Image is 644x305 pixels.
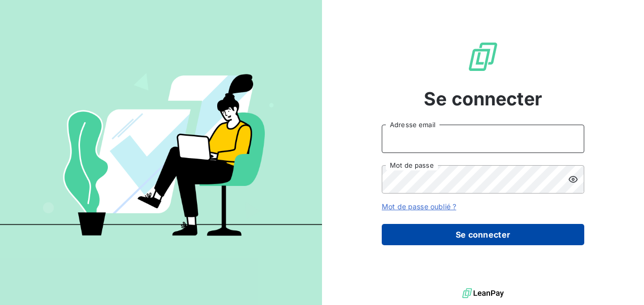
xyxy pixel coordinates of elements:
img: logo [462,286,504,301]
a: Mot de passe oublié ? [382,202,456,211]
img: Logo LeanPay [467,41,499,73]
button: Se connecter [382,224,584,245]
input: placeholder [382,125,584,153]
span: Se connecter [424,85,542,112]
